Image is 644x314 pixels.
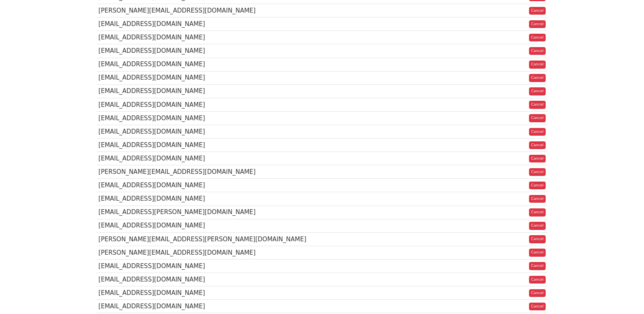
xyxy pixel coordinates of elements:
[97,206,381,219] td: [EMAIL_ADDRESS][PERSON_NAME][DOMAIN_NAME]
[97,286,381,300] td: [EMAIL_ADDRESS][DOMAIN_NAME]
[97,4,381,17] td: [PERSON_NAME][EMAIL_ADDRESS][DOMAIN_NAME]
[529,289,546,297] a: Cancel
[97,17,381,31] td: [EMAIL_ADDRESS][DOMAIN_NAME]
[529,61,546,69] a: Cancel
[603,275,644,314] iframe: Chat Widget
[529,114,546,122] a: Cancel
[529,168,546,176] a: Cancel
[529,128,546,136] a: Cancel
[97,232,381,246] td: [PERSON_NAME][EMAIL_ADDRESS][PERSON_NAME][DOMAIN_NAME]
[97,165,381,179] td: [PERSON_NAME][EMAIL_ADDRESS][DOMAIN_NAME]
[529,74,546,82] a: Cancel
[97,125,381,138] td: [EMAIL_ADDRESS][DOMAIN_NAME]
[97,58,381,71] td: [EMAIL_ADDRESS][DOMAIN_NAME]
[97,273,381,286] td: [EMAIL_ADDRESS][DOMAIN_NAME]
[529,249,546,257] a: Cancel
[97,192,381,206] td: [EMAIL_ADDRESS][DOMAIN_NAME]
[529,141,546,149] a: Cancel
[529,262,546,270] a: Cancel
[97,219,381,232] td: [EMAIL_ADDRESS][DOMAIN_NAME]
[97,300,381,313] td: [EMAIL_ADDRESS][DOMAIN_NAME]
[529,235,546,243] a: Cancel
[97,111,381,125] td: [EMAIL_ADDRESS][DOMAIN_NAME]
[529,20,546,28] a: Cancel
[529,87,546,95] a: Cancel
[97,259,381,273] td: [EMAIL_ADDRESS][DOMAIN_NAME]
[97,246,381,259] td: [PERSON_NAME][EMAIL_ADDRESS][DOMAIN_NAME]
[97,44,381,58] td: [EMAIL_ADDRESS][DOMAIN_NAME]
[529,155,546,163] a: Cancel
[529,182,546,190] a: Cancel
[529,222,546,230] a: Cancel
[97,139,381,152] td: [EMAIL_ADDRESS][DOMAIN_NAME]
[529,276,546,284] a: Cancel
[97,98,381,111] td: [EMAIL_ADDRESS][DOMAIN_NAME]
[97,179,381,192] td: [EMAIL_ADDRESS][DOMAIN_NAME]
[529,208,546,217] a: Cancel
[97,71,381,84] td: [EMAIL_ADDRESS][DOMAIN_NAME]
[529,34,546,42] a: Cancel
[529,195,546,203] a: Cancel
[529,47,546,55] a: Cancel
[97,152,381,165] td: [EMAIL_ADDRESS][DOMAIN_NAME]
[529,7,546,15] a: Cancel
[529,303,546,311] a: Cancel
[97,31,381,44] td: [EMAIL_ADDRESS][DOMAIN_NAME]
[529,101,546,109] a: Cancel
[97,84,381,98] td: [EMAIL_ADDRESS][DOMAIN_NAME]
